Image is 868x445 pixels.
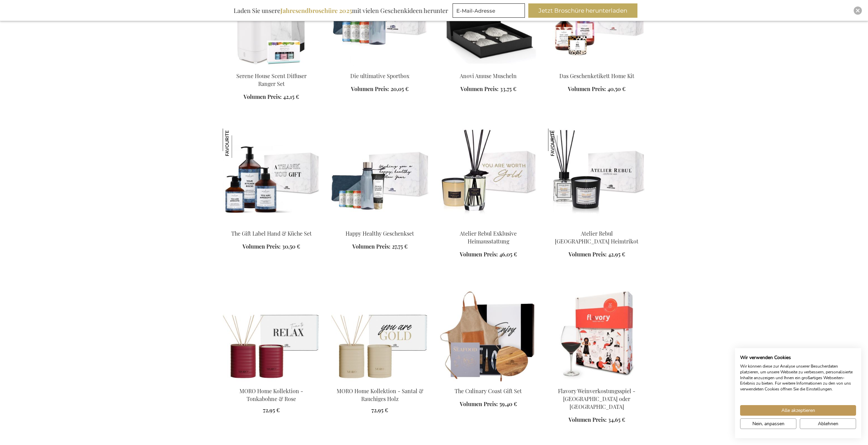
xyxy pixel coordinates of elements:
img: Flavory Weinverkostungsspiel - Italien oder Spanien [548,286,646,382]
span: Alle akzeptieren [781,407,815,414]
a: Flavory Weinverkostungsspiel - Italien oder Spanien [548,379,646,385]
a: Volumen Preis: 59,40 € [460,400,517,408]
span: Volumen Preis: [242,243,281,250]
span: 72,95 € [263,406,280,414]
a: Beer Apéro Gift Box [223,64,320,70]
span: 34,65 € [608,416,625,423]
a: MORO Home Kollektion - Tonkabohne & Rose [239,387,303,402]
img: The Culinary Coast Gift Set [440,286,537,382]
a: Volumen Preis: 42,95 € [569,251,625,258]
a: Atelier Rebul Exclusive Home Kit [440,221,537,228]
span: 27,75 € [392,243,408,250]
button: Akzeptieren Sie alle cookies [740,405,856,416]
span: Nein, anpassen [752,420,784,427]
a: Anovi Amuse Muscheln [460,72,517,79]
span: 20,05 € [391,85,409,92]
button: Jetzt Broschüre herunterladen [528,3,637,18]
span: Volumen Preis: [460,85,499,92]
a: Serene House Scent Diffuser Ranger Set [236,72,307,87]
p: Wir können diese zur Analyse unserer Besucherdaten platzieren, um unsere Webseite zu verbessern, ... [740,364,856,392]
a: Das Geschenketikett Home Kit [559,72,634,79]
a: Moro Home Collection - Tonka Bean & Rose [223,379,320,385]
a: Atelier Rebul Istanbul Home Kit Atelier Rebul Istanbul Heimtrikot [548,221,646,228]
a: Atelier Rebul [GEOGRAPHIC_DATA] Heimtrikot [555,230,638,245]
form: marketing offers and promotions [453,3,527,20]
span: 30,50 € [282,243,300,250]
a: Atelier Rebul Exklusive Heimausstattung [460,230,517,245]
span: Volumen Preis: [244,93,282,100]
a: The Culinary Coast Gift Set [455,387,522,395]
a: The Culinary Coast Gift Set [440,379,537,385]
span: Volumen Preis: [352,243,391,250]
span: 42,15 € [283,93,299,100]
div: Close [854,6,862,15]
span: 33,75 € [500,85,516,92]
a: MORO Home Kollektion - Santal & Rauchiges Holz [331,379,429,385]
a: Die ultimative Sportbox [350,72,409,79]
span: Volumen Preis: [460,400,498,407]
a: The Gift Label Hand & Küche Set [231,230,312,237]
img: Beer Apéro Gift Box [331,129,429,224]
button: cookie Einstellungen anpassen [740,418,796,429]
a: Anovi Amuse Schelpen [440,64,537,70]
img: Close [856,9,860,13]
span: 46,05 € [499,251,517,258]
a: Volumen Preis: 27,75 € [352,243,408,251]
img: Atelier Rebul Exclusive Home Kit [440,129,537,224]
img: The Gift Label Hand & Kitchen Set [223,129,320,224]
span: Volumen Preis: [569,416,607,423]
input: E-Mail-Adresse [453,3,525,18]
span: 40,50 € [607,85,626,92]
img: The Gift Label Hand & Küche Set [223,129,252,158]
h2: Wir verwenden Cookies [740,355,856,361]
a: The Ultimate Sport Box [331,64,429,70]
div: Laden Sie unsere mit vielen Geschenkideen herunter [231,3,451,18]
b: Jahresendbroschüre 2025 [280,6,352,15]
a: Volumen Preis: 30,50 € [242,243,300,251]
a: The Gift Label Hand & Kitchen Set The Gift Label Hand & Küche Set [223,221,320,228]
a: Volumen Preis: 33,75 € [460,85,516,93]
a: Volumen Preis: 34,65 € [569,416,625,424]
a: Beer Apéro Gift Box [331,221,429,228]
span: 59,40 € [499,400,517,407]
a: The Gift Label Home Kit [548,64,646,70]
span: 72,95 € [371,406,388,414]
img: MORO Home Kollektion - Santal & Rauchiges Holz [331,286,429,382]
a: Volumen Preis: 42,15 € [244,93,299,101]
img: Atelier Rebul Istanbul Heimtrikot [548,129,577,158]
a: Volumen Preis: 20,05 € [351,85,409,93]
button: Alle verweigern cookies [800,418,856,429]
span: Ablehnen [818,420,838,427]
img: Moro Home Collection - Tonka Bean & Rose [223,286,320,382]
span: Volumen Preis: [568,85,606,92]
span: 42,95 € [608,251,625,258]
a: MORO Home Kollektion - Santal & Rauchiges Holz [337,387,423,402]
a: Volumen Preis: 46,05 € [460,251,517,258]
img: Atelier Rebul Istanbul Home Kit [548,129,646,224]
a: Volumen Preis: 40,50 € [568,85,626,93]
a: Happy Healthy Geschenkset [345,230,414,237]
span: Volumen Preis: [569,251,607,258]
span: Volumen Preis: [351,85,389,92]
a: Flavory Weinverkostungsspiel - [GEOGRAPHIC_DATA] oder [GEOGRAPHIC_DATA] [558,387,635,410]
span: Volumen Preis: [460,251,498,258]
